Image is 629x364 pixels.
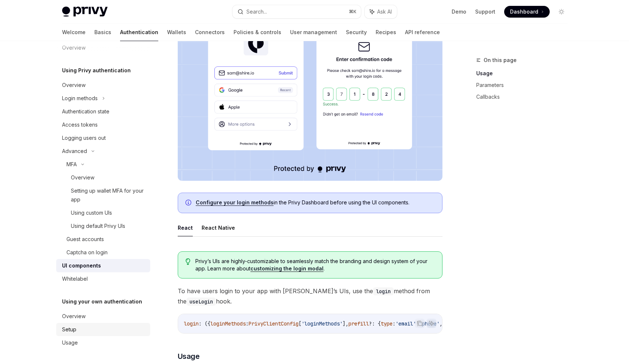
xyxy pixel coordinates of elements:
[56,336,150,349] a: Usage
[405,23,440,41] a: API reference
[369,320,381,327] span: ?: {
[62,94,98,103] div: Login methods
[484,56,517,65] span: On this page
[299,320,301,327] span: [
[56,131,150,145] a: Logging users out
[56,219,150,233] a: Using default Privy UIs
[178,219,193,236] button: React
[427,318,436,328] button: Ask AI
[62,325,76,334] div: Setup
[440,320,442,327] span: ,
[56,233,150,246] a: Guest accounts
[475,8,495,15] a: Support
[62,134,106,142] div: Logging users out
[62,147,87,156] div: Advanced
[185,258,191,265] svg: Tip
[178,351,200,361] span: Usage
[56,79,150,92] a: Overview
[476,68,573,79] a: Usage
[246,7,267,16] div: Search...
[290,23,337,41] a: User management
[62,297,142,306] h5: Using your own authentication
[71,186,146,204] div: Setting up wallet MFA for your app
[365,5,397,18] button: Ask AI
[56,272,150,285] a: Whitelabel
[185,200,193,207] svg: Info
[381,320,393,327] span: type
[62,23,86,41] a: Welcome
[56,171,150,184] a: Overview
[196,199,274,206] a: Configure your login methods
[349,9,357,15] span: ⌘ K
[377,8,392,15] span: Ask AI
[393,320,395,327] span: :
[195,258,434,272] span: Privy’s UIs are highly-customizable to seamlessly match the branding and design system of your ap...
[56,118,150,131] a: Access tokens
[196,199,435,206] span: in the Privy Dashboard before using the UI components.
[56,206,150,219] a: Using custom UIs
[71,173,94,182] div: Overview
[62,312,86,321] div: Overview
[167,23,186,41] a: Wallets
[56,246,150,259] a: Captcha on login
[62,120,98,129] div: Access tokens
[476,79,573,91] a: Parameters
[348,320,369,327] span: prefill
[346,23,367,41] a: Security
[415,318,424,328] button: Copy the contents from the code block
[249,320,299,327] span: PrivyClientConfig
[120,23,158,41] a: Authentication
[66,248,108,257] div: Captcha on login
[202,219,235,236] button: React Native
[199,320,210,327] span: : ({
[62,107,109,116] div: Authentication state
[184,320,199,327] span: login
[62,274,88,283] div: Whitelabel
[187,298,216,306] code: useLogin
[234,23,281,41] a: Policies & controls
[195,23,225,41] a: Connectors
[62,66,131,75] h5: Using Privy authentication
[476,91,573,103] a: Callbacks
[71,208,112,217] div: Using custom UIs
[56,259,150,272] a: UI components
[452,8,466,15] a: Demo
[246,320,249,327] span: :
[210,320,246,327] span: loginMethods
[373,287,394,295] code: login
[556,6,567,18] button: Toggle dark mode
[66,235,104,244] div: Guest accounts
[62,261,101,270] div: UI components
[56,323,150,336] a: Setup
[178,286,442,306] span: To have users login to your app with [PERSON_NAME]’s UIs, use the method from the hook.
[66,160,77,169] div: MFA
[56,184,150,206] a: Setting up wallet MFA for your app
[510,8,538,15] span: Dashboard
[232,5,361,18] button: Search...⌘K
[56,310,150,323] a: Overview
[62,338,78,347] div: Usage
[62,7,108,17] img: light logo
[504,6,550,18] a: Dashboard
[94,23,111,41] a: Basics
[56,105,150,118] a: Authentication state
[250,265,323,272] a: customizing the login modal
[376,23,396,41] a: Recipes
[71,222,125,230] div: Using default Privy UIs
[395,320,416,327] span: 'email'
[301,320,343,327] span: 'loginMethods'
[343,320,348,327] span: ],
[62,81,86,90] div: Overview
